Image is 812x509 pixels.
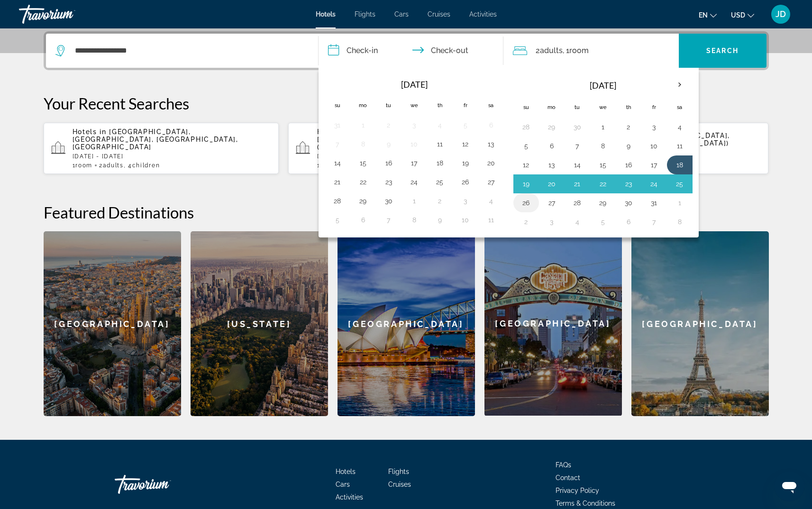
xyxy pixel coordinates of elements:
[317,162,337,169] span: 1
[338,231,475,416] div: [GEOGRAPHIC_DATA]
[458,156,473,170] button: Day 19
[519,139,534,153] button: Day 5
[458,137,473,151] button: Day 12
[556,461,571,469] a: FAQs
[672,158,687,172] button: Day 18
[75,162,92,169] span: Room
[381,194,396,208] button: Day 30
[356,213,371,227] button: Day 6
[428,10,450,18] a: Cruises
[432,175,447,189] button: Day 25
[570,177,585,191] button: Day 21
[556,474,580,482] span: Contact
[288,122,524,174] button: Hotels in [GEOGRAPHIC_DATA], [GEOGRAPHIC_DATA], [GEOGRAPHIC_DATA] ([GEOGRAPHIC_DATA])[DATE] - [DA...
[317,128,351,136] span: Hotels in
[432,156,447,170] button: Day 18
[631,231,769,416] a: [GEOGRAPHIC_DATA]
[519,177,534,191] button: Day 19
[570,139,585,153] button: Day 7
[381,175,396,189] button: Day 23
[336,468,356,475] a: Hotels
[407,194,422,208] button: Day 1
[316,10,336,18] a: Hotels
[647,196,662,209] button: Day 31
[73,153,272,160] p: [DATE] - [DATE]
[103,162,124,169] span: Adults
[381,156,396,170] button: Day 16
[544,177,559,191] button: Day 20
[381,118,396,132] button: Day 2
[544,158,559,172] button: Day 13
[407,213,422,227] button: Day 8
[699,11,708,19] span: en
[540,46,563,55] span: Adults
[484,118,499,132] button: Day 6
[458,175,473,189] button: Day 26
[73,162,92,169] span: 1
[484,231,622,416] a: [GEOGRAPHIC_DATA]
[563,44,589,57] span: , 1
[621,120,636,134] button: Day 2
[330,118,345,132] button: Day 31
[73,128,238,151] span: [GEOGRAPHIC_DATA], [GEOGRAPHIC_DATA], [GEOGRAPHIC_DATA], [GEOGRAPHIC_DATA]
[503,34,679,68] button: Travelers: 2 adults, 0 children
[381,137,396,151] button: Day 9
[647,120,662,134] button: Day 3
[768,4,793,24] button: User Menu
[621,177,636,191] button: Day 23
[647,177,662,191] button: Day 24
[731,11,745,19] span: USD
[388,481,411,488] a: Cruises
[672,215,687,228] button: Day 8
[407,156,422,170] button: Day 17
[355,10,375,18] a: Flights
[774,471,804,501] iframe: Button to launch messaging window
[458,118,473,132] button: Day 5
[484,175,499,189] button: Day 27
[99,162,124,169] span: 2
[595,196,611,209] button: Day 29
[330,194,345,208] button: Day 28
[544,215,559,228] button: Day 3
[458,194,473,208] button: Day 3
[356,175,371,189] button: Day 22
[731,8,754,22] button: Change currency
[458,213,473,227] button: Day 10
[595,139,611,153] button: Day 8
[484,231,622,416] div: [GEOGRAPHIC_DATA]
[388,468,409,475] span: Flights
[191,231,328,416] a: [US_STATE]
[46,34,766,68] div: Search widget
[381,213,396,227] button: Day 7
[432,194,447,208] button: Day 2
[394,10,409,18] a: Cars
[44,203,769,222] h2: Featured Destinations
[44,94,769,113] p: Your Recent Searches
[469,10,497,18] a: Activities
[330,137,345,151] button: Day 7
[595,177,611,191] button: Day 22
[484,137,499,151] button: Day 13
[595,158,611,172] button: Day 15
[407,118,422,132] button: Day 3
[544,120,559,134] button: Day 29
[484,213,499,227] button: Day 11
[621,215,636,228] button: Day 6
[336,493,363,501] a: Activities
[556,500,615,507] a: Terms & Conditions
[330,213,345,227] button: Day 5
[595,215,611,228] button: Day 5
[356,156,371,170] button: Day 15
[647,215,662,228] button: Day 7
[519,215,534,228] button: Day 2
[44,231,181,416] a: [GEOGRAPHIC_DATA]
[432,137,447,151] button: Day 11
